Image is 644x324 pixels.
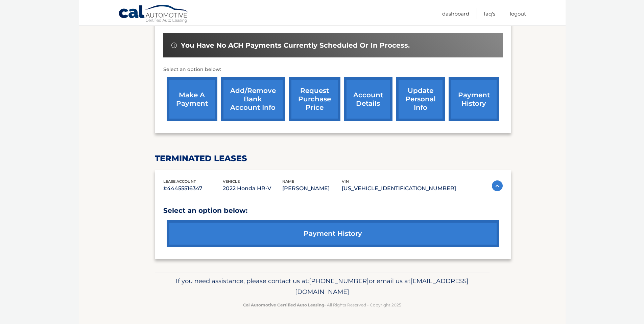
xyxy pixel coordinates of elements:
[309,277,369,285] span: [PHONE_NUMBER]
[223,179,240,184] span: vehicle
[223,184,282,193] p: 2022 Honda HR-V
[289,77,340,121] a: request purchase price
[282,179,294,184] span: name
[342,184,456,193] p: [US_VEHICLE_IDENTIFICATION_NUMBER]
[396,77,445,121] a: update personal info
[155,153,511,164] h2: terminated leases
[163,184,223,193] p: #44455516347
[163,179,196,184] span: lease account
[442,8,469,19] a: Dashboard
[484,8,495,19] a: FAQ's
[118,4,189,24] a: Cal Automotive
[167,220,499,247] a: payment history
[342,179,349,184] span: vin
[492,180,503,191] img: accordion-active.svg
[449,77,499,121] a: payment history
[510,8,526,19] a: Logout
[295,277,469,296] span: [EMAIL_ADDRESS][DOMAIN_NAME]
[243,302,324,307] strong: Cal Automotive Certified Auto Leasing
[181,41,410,50] span: You have no ACH payments currently scheduled or in process.
[163,66,503,74] p: Select an option below:
[163,205,503,217] p: Select an option below:
[171,43,177,48] img: alert-white.svg
[167,77,217,121] a: make a payment
[159,276,485,297] p: If you need assistance, please contact us at: or email us at
[282,184,342,193] p: [PERSON_NAME]
[159,301,485,308] p: - All Rights Reserved - Copyright 2025
[344,77,392,121] a: account details
[221,77,285,121] a: Add/Remove bank account info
